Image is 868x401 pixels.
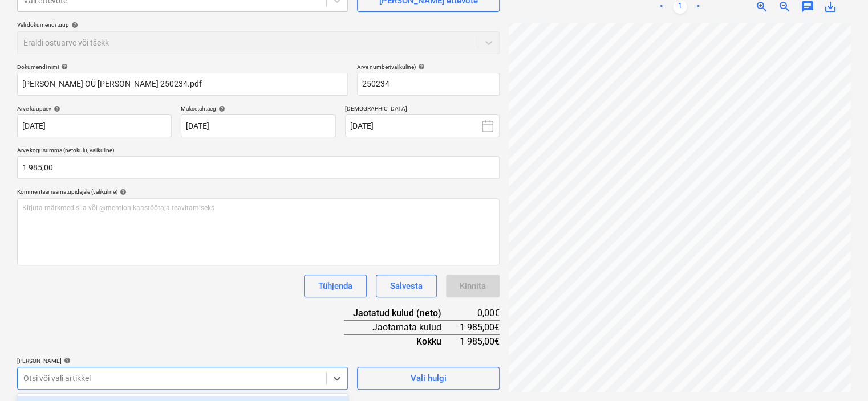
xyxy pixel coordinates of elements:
span: help [59,63,68,70]
p: [DEMOGRAPHIC_DATA] [345,105,500,114]
button: Vali hulgi [357,367,500,390]
input: Tähtaega pole määratud [181,114,335,137]
div: Dokumendi nimi [17,63,348,71]
div: Jaotamata kulud [344,320,460,334]
input: Arve number [357,73,500,96]
input: Arve kogusumma (netokulu, valikuline) [17,156,500,179]
div: Jaotatud kulud (neto) [344,306,460,320]
div: Maksetähtaeg [181,105,335,112]
p: Arve kogusumma (netokulu, valikuline) [17,146,500,156]
button: Salvesta [376,275,437,297]
div: Salvesta [390,279,423,293]
input: Dokumendi nimi [17,73,348,96]
div: [PERSON_NAME] [17,357,348,365]
div: 0,00€ [460,306,500,320]
span: help [69,22,78,28]
div: 1 985,00€ [460,320,500,334]
span: help [51,105,60,112]
span: help [416,63,425,70]
div: Tühjenda [318,279,352,293]
div: Arve number (valikuline) [357,63,500,71]
span: help [117,189,127,195]
div: Kommentaar raamatupidajale (valikuline) [17,188,500,195]
iframe: Chat Widget [811,346,868,401]
input: Arve kuupäeva pole määratud. [17,114,172,137]
div: Vali hulgi [411,371,447,386]
div: Kokku [344,334,460,348]
div: Arve kuupäev [17,105,172,112]
span: help [216,105,225,112]
div: 1 985,00€ [460,334,500,348]
button: [DATE] [345,114,500,137]
div: Vali dokumendi tüüp [17,21,500,28]
span: help [62,357,71,364]
button: Tühjenda [304,275,367,297]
